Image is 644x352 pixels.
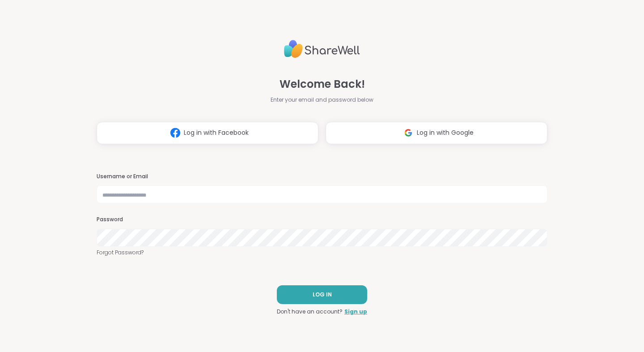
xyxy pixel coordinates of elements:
h3: Password [97,216,547,223]
button: Log in with Google [326,122,547,144]
a: Sign up [344,308,367,316]
img: ShareWell Logomark [400,124,417,141]
span: LOG IN [313,291,332,299]
span: Log in with Google [417,128,474,137]
span: Enter your email and password below [271,96,373,104]
a: Forgot Password? [97,249,547,257]
button: Log in with Facebook [97,122,318,144]
span: Don't have an account? [277,308,343,316]
span: Welcome Back! [280,76,365,92]
h3: Username or Email [97,173,547,180]
span: Log in with Facebook [184,128,249,137]
button: LOG IN [277,285,367,304]
img: ShareWell Logo [284,36,360,62]
img: ShareWell Logomark [167,124,184,141]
